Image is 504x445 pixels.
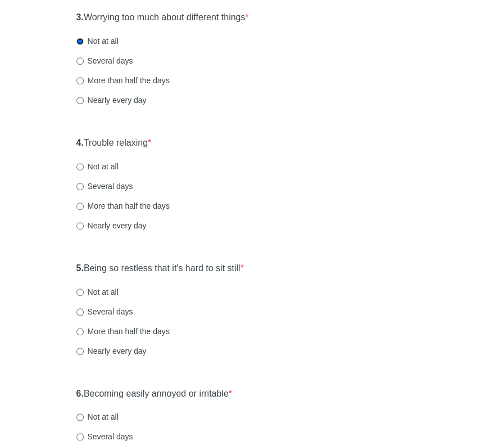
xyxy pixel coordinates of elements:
[76,181,133,192] label: Several days
[76,183,84,190] input: Several days
[76,203,84,210] input: More than half the days
[76,38,84,45] input: Not at all
[76,97,84,104] input: Nearly every day
[76,35,119,47] label: Not at all
[76,77,84,84] input: More than half the days
[76,328,84,335] input: More than half the days
[76,413,84,421] input: Not at all
[76,308,84,316] input: Several days
[76,289,84,296] input: Not at all
[76,389,84,398] strong: 6.
[76,348,84,355] input: Nearly every day
[76,263,84,273] strong: 5.
[76,11,249,24] label: Worrying too much about different things
[76,411,119,422] label: Not at all
[76,12,84,22] strong: 3.
[76,222,84,230] input: Nearly every day
[76,220,147,231] label: Nearly every day
[76,57,84,65] input: Several days
[76,388,233,401] label: Becoming easily annoyed or irritable
[76,138,84,147] strong: 4.
[76,95,147,106] label: Nearly every day
[76,306,133,317] label: Several days
[76,431,133,442] label: Several days
[76,262,244,275] label: Being so restless that it's hard to sit still
[76,286,119,298] label: Not at all
[76,55,133,66] label: Several days
[76,326,170,337] label: More than half the days
[76,345,147,357] label: Nearly every day
[76,137,152,150] label: Trouble relaxing
[76,163,84,170] input: Not at all
[76,75,170,86] label: More than half the days
[76,433,84,440] input: Several days
[76,161,119,172] label: Not at all
[76,200,170,212] label: More than half the days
